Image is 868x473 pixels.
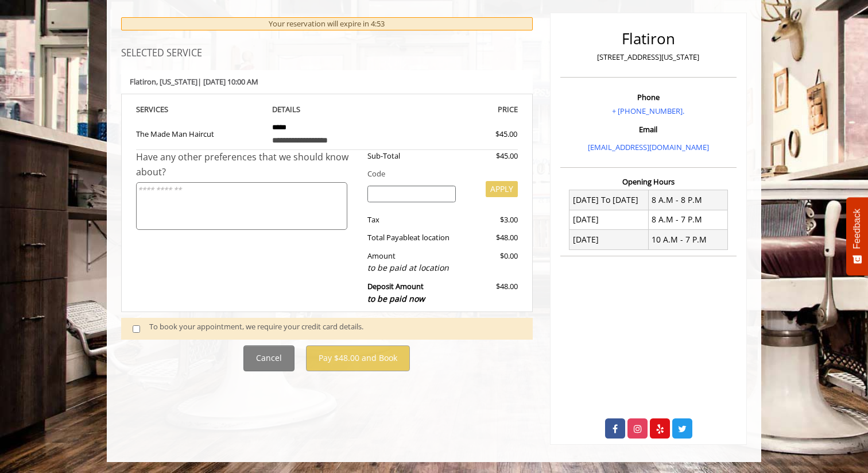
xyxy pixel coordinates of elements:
td: 8 A.M - 8 P.M [648,190,727,210]
h3: SELECTED SERVICE [121,48,533,59]
div: Total Payable [359,232,465,244]
a: + [PHONE_NUMBER]. [612,106,684,116]
div: Amount [359,250,465,275]
a: [EMAIL_ADDRESS][DOMAIN_NAME] [588,142,709,152]
span: , [US_STATE] [156,76,197,87]
div: Code [359,168,518,180]
div: $0.00 [464,250,517,275]
div: To book your appointment, we require your credit card details. [149,321,521,336]
h2: Flatiron [563,30,734,47]
div: $48.00 [464,280,517,305]
h3: Phone [563,93,734,101]
td: [DATE] [569,230,649,249]
div: $45.00 [464,150,517,162]
button: Pay $48.00 and Book [306,345,410,371]
th: DETAILS [263,103,391,116]
td: 8 A.M - 7 P.M [648,210,727,229]
div: Your reservation will expire in 4:53 [121,17,533,30]
span: to be paid now [367,293,425,304]
span: Feedback [852,209,862,249]
div: Have any other preferences that we should know about? [136,150,359,179]
td: 10 A.M - 7 P.M [648,230,727,249]
b: Deposit Amount [367,281,425,304]
button: Feedback - Show survey [846,197,868,275]
span: at location [413,232,449,243]
div: Sub-Total [359,150,465,162]
h3: Opening Hours [560,178,737,186]
div: to be paid at location [367,262,456,274]
td: [DATE] [569,210,649,229]
td: The Made Man Haircut [136,116,263,150]
div: Tax [359,214,465,226]
button: APPLY [486,181,518,197]
td: [DATE] To [DATE] [569,190,649,210]
b: Flatiron | [DATE] 10:00 AM [130,76,258,87]
p: [STREET_ADDRESS][US_STATE] [563,51,734,63]
div: $3.00 [464,214,517,226]
th: PRICE [390,103,518,116]
span: S [164,104,168,114]
div: $45.00 [454,128,517,140]
h3: Email [563,125,734,133]
button: Cancel [243,345,294,371]
th: SERVICE [136,103,263,116]
div: $48.00 [464,232,517,244]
